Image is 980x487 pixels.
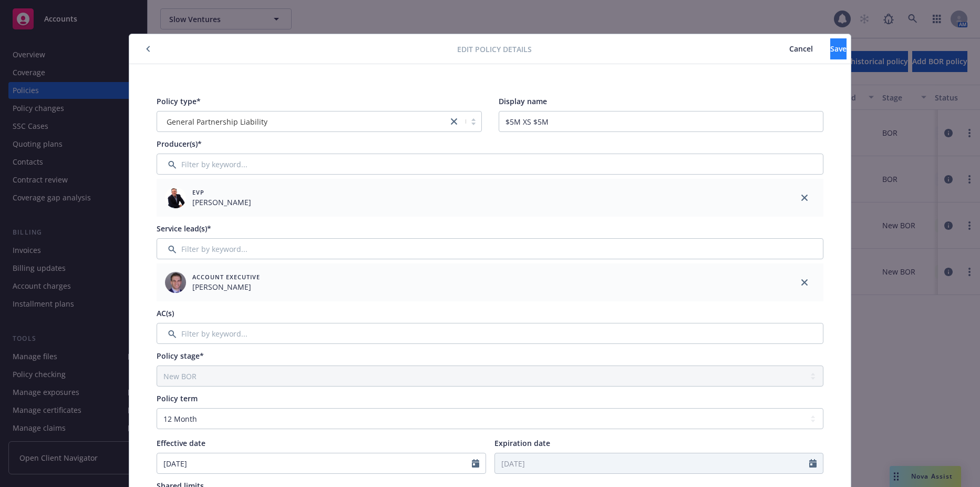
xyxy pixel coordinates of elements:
[157,453,472,473] input: MM/DD/YYYY
[167,116,267,127] span: General Partnership Liability
[157,96,201,106] span: Policy type*
[192,188,251,197] span: EVP
[192,272,260,281] span: Account Executive
[798,191,811,204] a: close
[157,438,205,448] span: Effective date
[165,187,186,208] img: employee photo
[157,308,174,318] span: AC(s)
[162,116,442,127] span: General Partnership Liability
[157,238,823,259] input: Filter by keyword...
[157,393,198,403] span: Policy term
[789,44,813,54] span: Cancel
[494,438,550,448] span: Expiration date
[157,139,202,149] span: Producer(s)*
[495,453,810,473] input: MM/DD/YYYY
[192,197,251,208] span: [PERSON_NAME]
[772,38,830,59] button: Cancel
[830,44,847,54] span: Save
[798,276,811,289] a: close
[809,459,817,468] svg: Calendar
[472,459,479,468] svg: Calendar
[157,323,823,344] input: Filter by keyword...
[457,44,532,55] span: Edit policy details
[448,115,460,128] a: close
[499,96,547,106] span: Display name
[157,351,204,361] span: Policy stage*
[157,154,823,175] input: Filter by keyword...
[830,38,847,59] button: Save
[192,281,260,292] span: [PERSON_NAME]
[165,272,186,293] img: employee photo
[157,224,211,234] span: Service lead(s)*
